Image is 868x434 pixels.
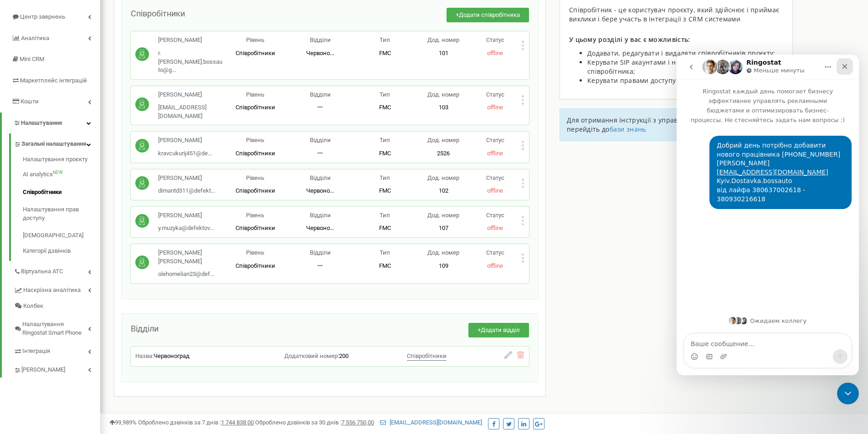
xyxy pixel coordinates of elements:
[447,8,529,23] button: +Додати співробітника
[14,341,100,359] a: Інтеграція
[417,103,469,112] p: 103
[487,225,503,231] span: offline
[487,262,503,269] span: offline
[459,11,520,18] span: Додати співробітника
[310,249,331,256] span: Відділи
[379,104,391,111] span: FMC
[486,174,504,181] span: Статус
[306,225,334,231] span: Червоно...
[427,91,459,98] span: Дод. номер
[317,150,323,157] span: 一
[379,50,391,56] span: FMC
[339,352,349,359] span: 200
[380,212,390,219] span: Тип
[486,36,504,43] span: Статус
[14,314,100,341] a: Налаштування Ringostat Smart Phone
[380,91,390,98] span: Тип
[246,212,264,219] span: Рівень
[154,352,190,359] span: Червоноград
[677,55,859,375] iframe: Intercom live chat
[246,36,264,43] span: Рівень
[21,267,63,276] span: Віртуальна АТС
[131,9,185,18] span: Співробітники
[310,137,331,143] span: Відділи
[380,419,482,426] a: [EMAIL_ADDRESS][DOMAIN_NAME]
[417,49,469,58] p: 101
[23,184,100,201] a: Співробітники
[310,212,331,219] span: Відділи
[246,174,264,181] span: Рівень
[417,187,469,195] p: 102
[23,155,100,166] a: Налаштування проєкту
[21,140,86,148] span: Загальні налаштування
[427,212,459,219] span: Дод. номер
[317,262,323,269] span: 一
[310,36,331,43] span: Відділи
[587,76,765,85] span: Керувати правами доступу співробітників до проєкту.
[341,419,374,426] u: 7 556 750,00
[487,150,503,157] span: offline
[236,187,275,194] span: Співробітники
[158,91,223,99] p: [PERSON_NAME]
[158,249,223,266] p: [PERSON_NAME] [PERSON_NAME]
[23,302,43,311] span: Колбек
[158,225,214,231] span: y.muzyka@defektov...
[158,174,215,183] p: [PERSON_NAME]
[2,112,100,134] a: Налаштування
[23,286,81,295] span: Наскрізна аналітика
[487,50,503,56] span: offline
[417,262,469,271] p: 109
[246,249,264,256] span: Рівень
[158,103,223,120] p: [EMAIL_ADDRESS][DOMAIN_NAME]
[23,227,100,245] a: [DEMOGRAPHIC_DATA]
[610,125,646,133] a: бази знань
[380,174,390,181] span: Тип
[158,136,212,145] p: [PERSON_NAME]
[481,327,520,333] span: Додати відділ
[236,262,275,269] span: Співробітники
[380,249,390,256] span: Тип
[837,383,859,404] iframe: Intercom live chat
[135,352,154,359] span: Назва:
[284,352,339,359] span: Додатковий номер:
[158,187,215,194] span: dimantd311@defekt...
[468,323,529,338] button: +Додати відділ
[379,150,391,157] span: FMC
[427,249,459,256] span: Дод. номер
[14,359,100,378] a: [PERSON_NAME]
[236,225,275,231] span: Співробітники
[427,36,459,43] span: Дод. номер
[158,50,222,73] span: r.[PERSON_NAME].bossauto@g...
[427,174,459,181] span: Дод. номер
[317,104,323,111] span: 一
[23,245,100,255] a: Категорії дзвінків
[587,58,734,76] span: Керувати SIP акаунтами і номерами кожного співробітника;
[587,49,776,57] span: Додавати, редагувати і видаляти співробітників проєкту;
[567,116,780,133] span: Для отримання інструкції з управління співробітниками проєкту перейдіть до
[158,36,223,45] p: [PERSON_NAME]
[21,98,39,105] span: Кошти
[22,320,88,337] span: Налаштування Ringostat Smart Phone
[379,187,391,194] span: FMC
[14,133,100,152] a: Загальні налаштування
[21,366,65,374] span: [PERSON_NAME]
[306,50,334,56] span: Червоно...
[14,298,100,314] a: Колбек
